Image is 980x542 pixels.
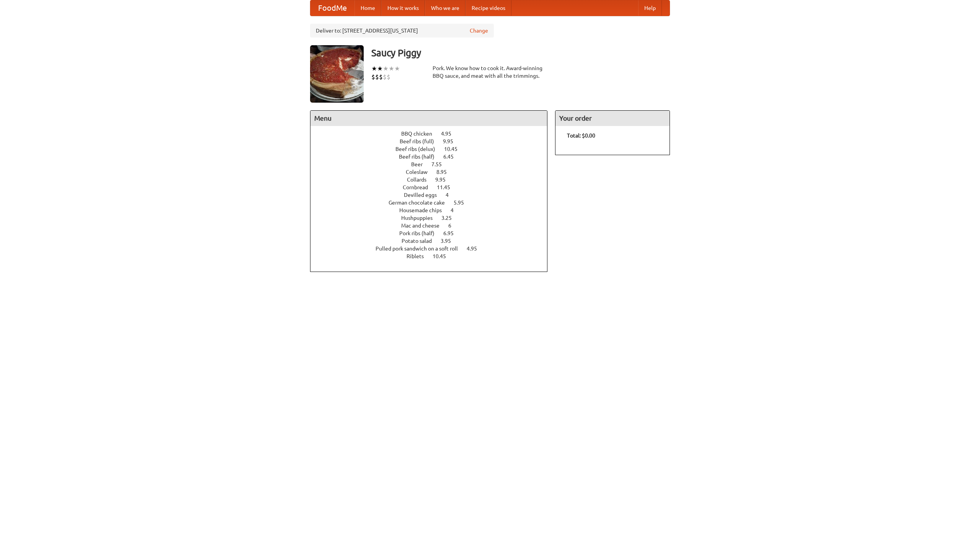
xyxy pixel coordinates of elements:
span: German chocolate cake [389,200,452,206]
span: Pulled pork sandwich on a soft roll [376,246,465,252]
span: Beef ribs (half) [399,154,442,160]
span: BBQ chicken [401,131,440,137]
span: 4.95 [441,131,459,137]
span: Coleslaw [406,169,435,175]
a: Pulled pork sandwich on a soft roll 4.95 [376,246,491,252]
span: 3.95 [441,238,459,244]
a: Collards 9.95 [407,177,460,183]
span: Devilled eggs [404,192,444,198]
span: 9.95 [443,138,461,144]
a: FoodMe [310,0,354,16]
a: BBQ chicken 4.95 [401,131,465,137]
span: Riblets [407,253,431,259]
a: Riblets 10.45 [407,253,460,259]
span: 6.95 [443,230,461,236]
a: Coleslaw 8.95 [406,169,461,175]
a: Potato salad 3.95 [402,238,465,244]
b: Total: $0.00 [567,133,595,139]
a: Beef ribs (delux) 10.45 [395,146,472,152]
span: 6 [448,223,459,229]
span: 10.45 [444,146,465,152]
span: 3.25 [441,215,459,221]
a: Cornbread 11.45 [403,184,464,190]
li: $ [387,73,390,81]
a: Beer 7.55 [411,161,456,167]
span: Hushpuppies [401,215,440,221]
span: 11.45 [437,184,458,190]
span: 4.95 [467,246,485,252]
div: Pork. We know how to cook it. Award-winning BBQ sauce, and meat with all the trimmings. [433,64,547,80]
a: Devilled eggs 4 [404,192,463,198]
h4: Menu [310,111,547,126]
span: Mac and cheese [401,223,447,229]
li: ★ [383,64,389,73]
a: Mac and cheese 6 [401,223,465,229]
a: Pork ribs (half) 6.95 [399,230,468,236]
a: Beef ribs (full) 9.95 [400,138,467,144]
span: Collards [407,177,434,183]
li: $ [383,73,387,81]
h4: Your order [555,111,670,126]
div: Deliver to: [STREET_ADDRESS][US_STATE] [310,24,494,38]
li: $ [375,73,379,81]
span: Pork ribs (half) [399,230,442,236]
span: 4 [446,192,456,198]
a: Hushpuppies 3.25 [401,215,466,221]
span: Beef ribs (delux) [395,146,443,152]
span: Beef ribs (full) [400,138,442,144]
a: Housemade chips 4 [399,207,468,213]
li: ★ [371,64,377,73]
span: Cornbread [403,184,436,190]
li: $ [379,73,383,81]
span: 8.95 [436,169,454,175]
a: Change [470,27,488,34]
span: 10.45 [433,253,454,259]
a: Who we are [425,0,465,16]
a: Home [354,0,381,16]
span: Housemade chips [399,207,449,213]
h3: Saucy Piggy [371,45,670,61]
li: ★ [389,64,394,73]
a: German chocolate cake 5.95 [389,200,478,206]
a: Help [638,0,662,16]
span: Potato salad [402,238,439,244]
span: 5.95 [454,200,472,206]
li: $ [371,73,375,81]
span: 6.45 [443,154,461,160]
a: Recipe videos [465,0,511,16]
li: ★ [377,64,383,73]
span: Beer [411,161,430,167]
span: 9.95 [435,177,453,183]
span: 4 [451,207,461,213]
span: 7.55 [431,161,449,167]
a: How it works [381,0,425,16]
li: ★ [394,64,400,73]
img: angular.jpg [310,45,364,103]
a: Beef ribs (half) 6.45 [399,154,468,160]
